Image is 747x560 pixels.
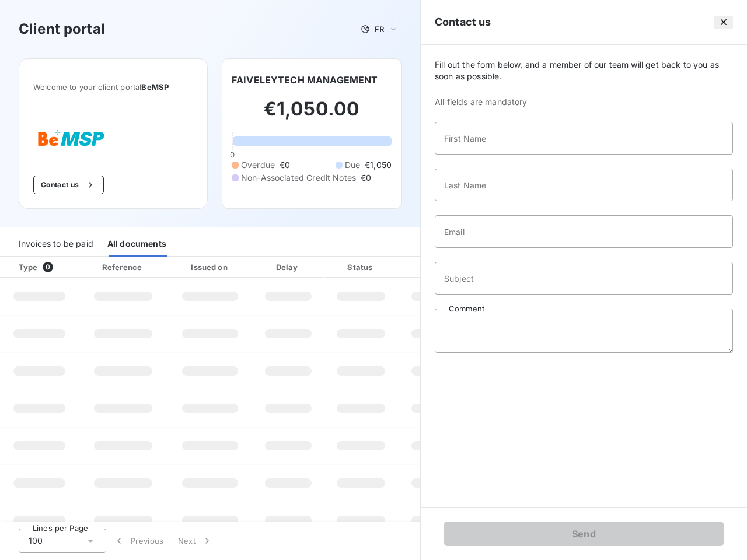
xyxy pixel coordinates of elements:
[361,172,371,184] span: €0
[435,122,733,155] input: placeholder
[444,521,724,546] button: Send
[19,232,93,257] div: Invoices to be paid
[106,528,171,553] button: Previous
[33,120,108,157] img: Company logo
[170,261,250,273] div: Issued on
[375,24,384,34] span: FR
[230,150,235,159] span: 0
[435,215,733,248] input: placeholder
[141,82,169,92] span: BeMSP
[435,96,733,108] span: All fields are mandatory
[435,169,733,201] input: placeholder
[435,59,733,82] span: Fill out the form below, and a member of our team will get back to you as soon as possible.
[107,232,166,257] div: All documents
[33,176,104,194] button: Contact us
[232,97,392,132] h2: €1,050.00
[435,262,733,295] input: placeholder
[241,159,275,171] span: Overdue
[43,262,53,272] span: 0
[241,172,356,184] span: Non-Associated Credit Notes
[365,159,392,171] span: €1,050
[435,14,491,30] h5: Contact us
[19,19,105,40] h3: Client portal
[171,528,220,553] button: Next
[326,261,396,273] div: Status
[29,535,43,547] span: 100
[12,261,76,273] div: Type
[33,82,193,92] span: Welcome to your client portal
[232,73,378,87] h6: FAIVELEYTECH MANAGEMENT
[345,159,360,171] span: Due
[400,261,475,273] div: Amount
[102,262,142,272] div: Reference
[280,159,290,171] span: €0
[255,261,322,273] div: Delay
